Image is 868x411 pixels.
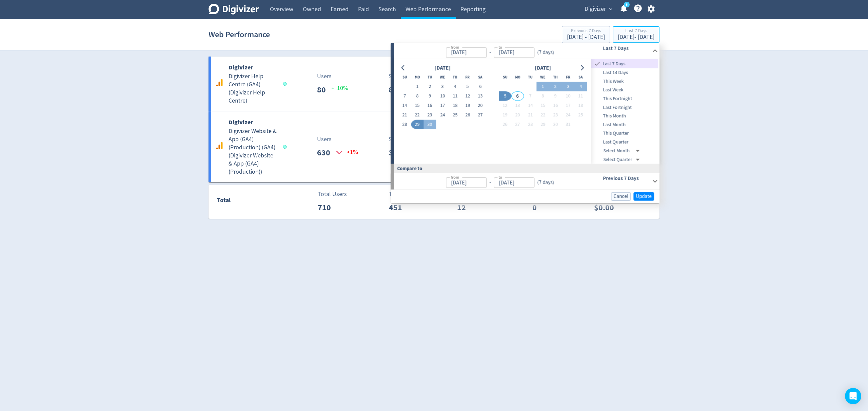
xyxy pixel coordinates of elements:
button: 4 [574,82,587,91]
th: Wednesday [436,72,449,82]
div: ( 7 days ) [534,179,554,187]
span: Update [636,194,652,199]
div: [DATE] [432,63,453,72]
p: 10 % [331,84,348,93]
div: Total [217,195,283,208]
button: 1 [411,82,423,91]
p: Sessions [389,135,411,144]
button: 29 [536,120,549,129]
button: 11 [449,91,461,101]
div: Last Fortnight [591,103,658,112]
button: 15 [536,101,549,110]
span: Last Month [591,121,658,129]
button: 7 [524,91,536,101]
div: [DATE] [533,63,553,72]
button: 20 [474,101,487,110]
th: Thursday [549,72,562,82]
th: Friday [461,72,474,82]
div: [DATE] - [DATE] [618,34,654,40]
th: Tuesday [423,72,436,82]
p: 630 [317,147,336,159]
span: Last Quarter [591,138,658,146]
div: Previous 7 Days [567,28,605,34]
button: Previous 7 Days[DATE] - [DATE] [562,26,610,43]
p: Total Users [318,190,347,199]
div: Last Month [591,121,658,129]
th: Friday [562,72,574,82]
span: Digivizer [585,4,606,15]
button: 9 [423,91,436,101]
p: 80 [317,84,331,96]
span: This Fortnight [591,95,658,103]
button: 19 [499,110,511,120]
label: from [451,174,459,180]
div: [DATE] - [DATE] [567,34,605,40]
button: 18 [449,101,461,110]
a: DigivizerDigivizer Help Centre (GA4)(Digivizer Help Centre)Users80 10%Sessions84 8%Key Events0Tra... [209,57,659,111]
button: 3 [562,82,574,91]
th: Wednesday [536,72,549,82]
p: <1% [336,147,347,158]
th: Sunday [499,72,511,82]
span: This Week [591,78,658,85]
button: 28 [398,120,411,129]
th: Tuesday [524,72,536,82]
button: 5 [499,91,511,101]
button: 14 [398,101,411,110]
button: 8 [536,91,549,101]
button: 9 [549,91,562,101]
label: to [498,174,502,180]
h5: Digivizer Website & App (GA4) (Production) (GA4) ( Digivizer Website & App (GA4) (Production) ) [229,127,277,176]
th: Monday [411,72,423,82]
button: 3 [436,82,449,91]
button: 16 [549,101,562,110]
button: 17 [562,101,574,110]
label: to [498,44,502,50]
button: 13 [474,91,487,101]
text: 5 [626,2,628,7]
button: 2 [423,82,436,91]
button: 20 [511,110,524,120]
th: Thursday [449,72,461,82]
th: Sunday [398,72,411,82]
button: Go to previous month [398,63,408,72]
button: 5 [461,82,474,91]
div: - [487,179,494,187]
th: Saturday [574,72,587,82]
button: Cancel [611,192,631,201]
div: Last 7 Days [591,59,658,68]
p: $0.00 [594,201,619,214]
button: 13 [511,101,524,110]
div: Select Quarter [604,155,643,164]
nav: presets [591,59,658,164]
div: Last 7 Days [618,28,654,34]
button: 8 [411,91,423,101]
button: 24 [436,110,449,120]
button: 22 [536,110,549,120]
button: 30 [549,120,562,129]
button: 25 [574,110,587,120]
div: Last Week [591,86,658,94]
button: 18 [574,101,587,110]
p: Sessions [389,72,411,81]
div: Compare to [391,164,659,173]
span: This Quarter [591,130,658,137]
button: 6 [511,91,524,101]
p: 710 [318,201,336,214]
span: Cancel [613,194,628,199]
button: 12 [499,101,511,110]
p: 12 [457,201,471,214]
p: Total Sessions [389,190,426,199]
button: 22 [411,110,423,120]
p: 84 [389,84,403,96]
button: 28 [524,120,536,129]
div: from-to(7 days)Last 7 Days [394,43,659,59]
th: Saturday [474,72,487,82]
div: Select Month [604,146,643,155]
div: from-to(7 days)Previous 7 Days [394,173,659,189]
th: Monday [511,72,524,82]
button: 29 [411,120,423,129]
button: 26 [499,120,511,129]
h1: Web Performance [209,24,270,45]
b: Digivizer [229,63,253,71]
